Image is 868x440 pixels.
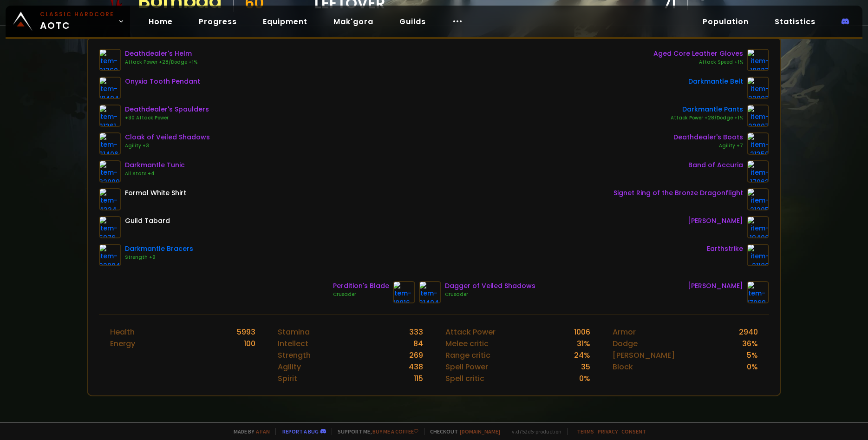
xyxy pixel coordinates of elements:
div: Agility +3 [125,142,210,150]
div: 333 [409,326,423,338]
a: Mak'gora [326,12,381,31]
a: Guilds [392,12,433,31]
div: 269 [409,349,423,361]
div: Darkmantle Tunic [125,160,185,170]
div: Block [613,361,633,373]
img: item-17063 [747,160,769,183]
a: Privacy [598,428,618,435]
a: a fan [256,428,270,435]
small: Classic Hardcore [40,10,114,19]
div: 0 % [747,361,758,373]
img: item-22009 [99,160,121,183]
span: Checkout [424,428,500,435]
img: item-22002 [747,77,769,99]
a: Consent [621,428,646,435]
a: Equipment [255,12,315,31]
div: Darkmantle Belt [688,77,743,86]
div: +30 Attack Power [125,114,209,122]
div: 24 % [574,349,590,361]
div: 31 % [577,338,590,349]
a: Population [695,12,756,31]
img: item-17069 [747,281,769,303]
img: item-18816 [393,281,415,303]
div: Perdition's Blade [333,281,389,291]
div: Cloak of Veiled Shadows [125,132,210,142]
div: Attack Power +28/Dodge +1% [671,114,743,122]
div: 35 [581,361,590,373]
div: Aged Core Leather Gloves [653,49,743,59]
img: item-21404 [419,281,441,303]
img: item-21205 [747,188,769,210]
div: [PERSON_NAME] [688,216,743,226]
div: Stamina [278,326,310,338]
div: Attack Speed +1% [653,59,743,66]
img: item-19406 [747,216,769,238]
div: Formal White Shirt [125,188,186,198]
a: Progress [191,12,244,31]
div: Deathdealer's Spaulders [125,105,209,114]
div: All Stats +4 [125,170,185,177]
div: Deathdealer's Boots [673,132,743,142]
div: Deathdealer's Helm [125,49,197,59]
div: 115 [414,373,423,384]
div: Guild Tabard [125,216,170,226]
div: Attack Power +28/Dodge +1% [125,59,197,66]
div: Health [110,326,135,338]
img: item-22004 [99,244,121,266]
img: item-18404 [99,77,121,99]
img: item-22007 [747,105,769,127]
a: [DOMAIN_NAME] [460,428,500,435]
a: Statistics [767,12,823,31]
div: [PERSON_NAME] [688,281,743,291]
a: Home [141,12,180,31]
div: Spell Power [445,361,488,373]
div: Darkmantle Bracers [125,244,193,254]
div: Signet Ring of the Bronze Dragonflight [613,188,743,198]
div: 0 % [579,373,590,384]
img: item-21180 [747,244,769,266]
a: Terms [577,428,594,435]
div: Crusader [333,291,389,298]
div: Range critic [445,349,490,361]
div: Strength [278,349,311,361]
div: Energy [110,338,135,349]
div: Agility +7 [673,142,743,150]
div: 5 % [747,349,758,361]
span: v. d752d5 - production [506,428,561,435]
img: item-21359 [747,132,769,155]
div: Melee critic [445,338,489,349]
div: 36 % [742,338,758,349]
div: Agility [278,361,301,373]
div: Intellect [278,338,308,349]
div: Spirit [278,373,297,384]
div: 2940 [739,326,758,338]
span: Made by [228,428,270,435]
div: Crusader [445,291,535,298]
a: Report a bug [282,428,319,435]
div: Earthstrike [707,244,743,254]
div: Band of Accuria [688,160,743,170]
div: Armor [613,326,636,338]
div: Darkmantle Pants [671,105,743,114]
div: 1006 [574,326,590,338]
img: item-4334 [99,188,121,210]
a: Buy me a coffee [372,428,418,435]
div: 438 [409,361,423,373]
div: Onyxia Tooth Pendant [125,77,200,86]
div: 84 [413,338,423,349]
div: 5993 [237,326,255,338]
div: [PERSON_NAME] [613,349,675,361]
div: Strength +9 [125,254,193,261]
div: Dagger of Veiled Shadows [445,281,535,291]
img: item-21406 [99,132,121,155]
div: 100 [244,338,255,349]
img: item-21361 [99,105,121,127]
a: Classic HardcoreAOTC [6,6,130,37]
img: item-18823 [747,49,769,71]
span: Support me, [332,428,418,435]
span: AOTC [40,10,114,33]
img: item-21360 [99,49,121,71]
div: Dodge [613,338,638,349]
img: item-5976 [99,216,121,238]
div: Spell critic [445,373,484,384]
